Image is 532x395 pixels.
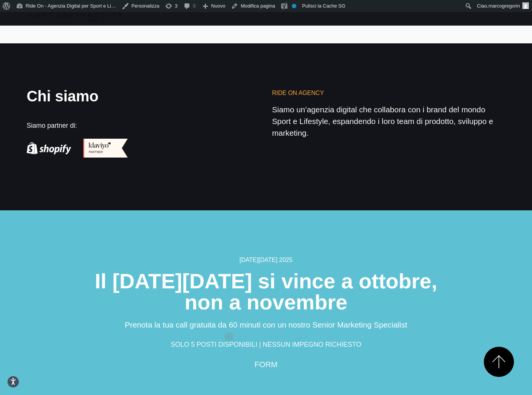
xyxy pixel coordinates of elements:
div: Siamo un’agenzia digital che collabora con i brand del mondo Sport e Lifestyle, espandendo i loro... [272,104,506,139]
h5: Siamo partner di: [27,122,178,130]
div: FORM [40,358,492,370]
h2: Il [DATE][DATE] si vince a ottobre, non a novembre [40,271,492,313]
p: Prenota la tua call gratuita da 60 minuti con un nostro Senior Marketing Specialist [40,319,492,331]
h6: [DATE][DATE] 2025 [40,256,492,265]
img: Klaviyo Italian Agency [77,139,134,158]
h6: Ride On Agency [272,89,506,98]
div: Noindex [292,4,296,8]
div: Solo 5 posti disponibili | Nessun impegno richiesto [40,340,492,349]
img: Shopify Italian Agency [21,142,77,155]
span: marcogregorin [488,3,520,9]
h3: Chi siamo [27,89,178,104]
